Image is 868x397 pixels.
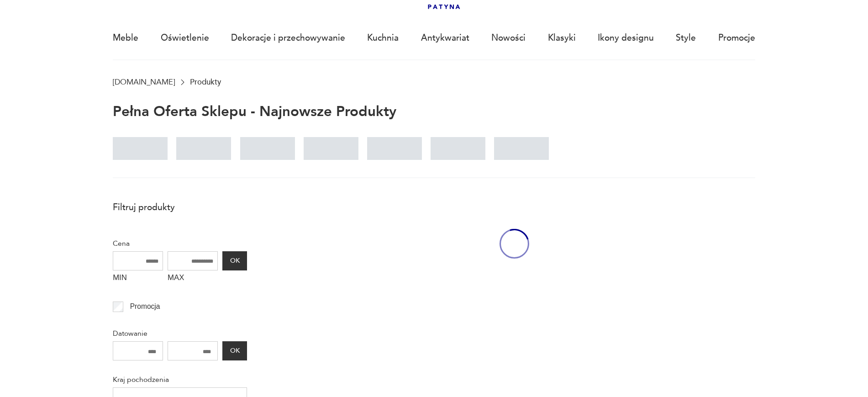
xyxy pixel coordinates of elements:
p: Promocja [130,301,160,312]
a: Nowości [491,17,526,59]
a: Ikony designu [598,17,654,59]
a: Oświetlenie [161,17,209,59]
p: Produkty [190,78,221,86]
a: Antykwariat [421,17,469,59]
button: OK [222,341,247,360]
h1: Pełna oferta sklepu - najnowsze produkty [113,104,396,120]
a: Promocje [718,17,755,59]
a: Style [676,17,696,59]
label: MAX [168,270,218,288]
div: oval-loading [500,196,529,291]
a: Dekoracje i przechowywanie [231,17,345,59]
label: MIN [113,270,163,288]
p: Cena [113,238,247,249]
a: [DOMAIN_NAME] [113,78,175,86]
p: Filtruj produkty [113,201,247,213]
a: Meble [113,17,138,59]
p: Kraj pochodzenia [113,374,247,386]
a: Klasyki [548,17,576,59]
a: Kuchnia [367,17,399,59]
p: Datowanie [113,328,247,339]
button: OK [222,251,247,270]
